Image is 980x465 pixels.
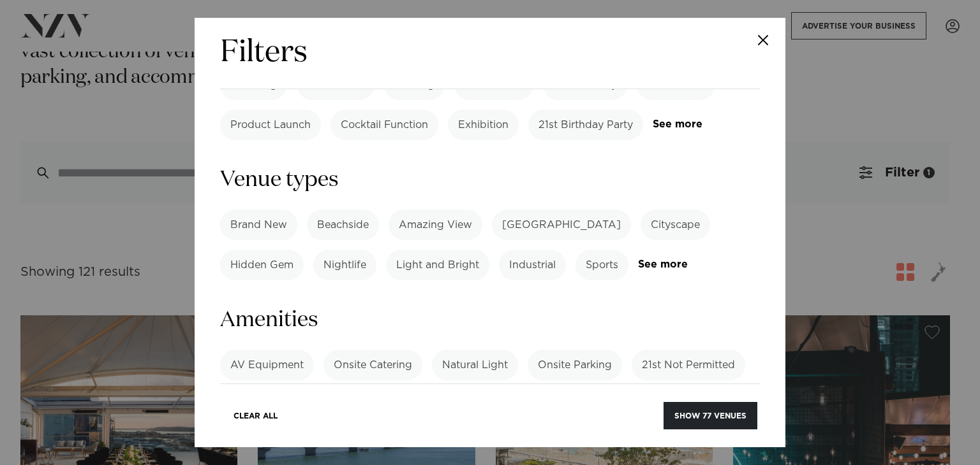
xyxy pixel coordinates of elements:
[741,18,785,62] button: Close
[528,350,622,380] label: Onsite Parking
[223,402,288,429] button: Clear All
[389,210,482,240] label: Amazing View
[220,166,760,194] h3: Venue types
[220,33,308,73] h2: Filters
[220,210,297,240] label: Brand New
[528,110,643,140] label: 21st Birthday Party
[220,306,760,334] h3: Amenities
[432,350,518,380] label: Natural Light
[386,250,489,280] label: Light and Bright
[220,350,314,380] label: AV Equipment
[448,110,519,140] label: Exhibition
[575,250,628,280] label: Sports
[220,250,304,280] label: Hidden Gem
[323,350,422,380] label: Onsite Catering
[330,110,438,140] label: Cocktail Function
[307,210,379,240] label: Beachside
[641,210,710,240] label: Cityscape
[664,402,757,429] button: Show 77 venues
[313,250,376,280] label: Nightlife
[499,250,566,280] label: Industrial
[220,110,321,140] label: Product Launch
[632,350,745,380] label: 21st Not Permitted
[492,210,631,240] label: [GEOGRAPHIC_DATA]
